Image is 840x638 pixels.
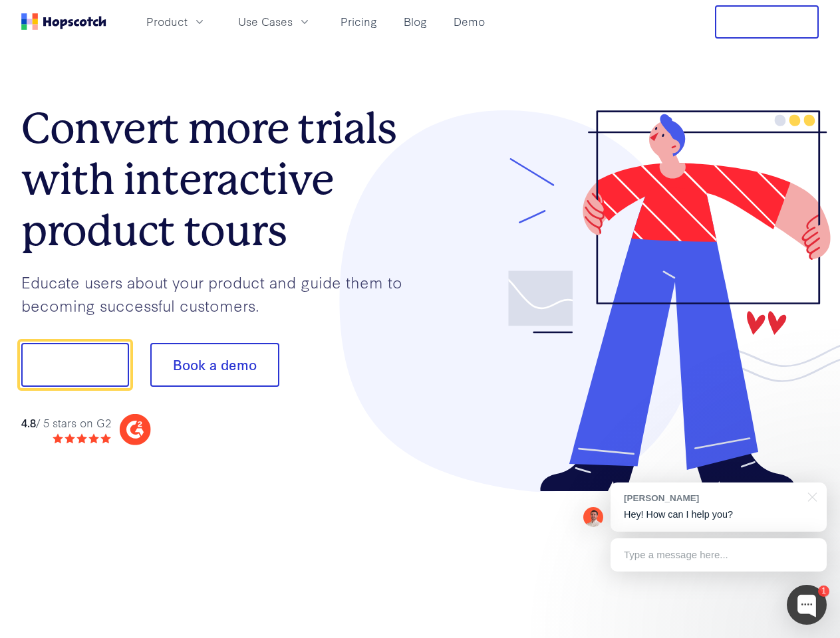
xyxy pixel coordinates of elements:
a: Demo [448,11,490,33]
button: Product [138,11,214,33]
h1: Convert more trials with interactive product tours [21,103,420,256]
p: Hey! How can I help you? [624,508,813,522]
span: Use Cases [238,13,293,30]
img: Mark Spera [583,507,603,527]
button: Free Trial [715,5,819,39]
span: Product [146,13,188,30]
button: Book a demo [150,343,279,387]
button: Use Cases [230,11,319,33]
a: Blog [398,11,432,33]
div: [PERSON_NAME] [624,492,800,504]
div: Type a message here... [611,538,827,572]
p: Educate users about your product and guide them to becoming successful customers. [21,270,420,316]
div: 1 [818,585,829,597]
strong: 4.8 [21,415,36,430]
div: / 5 stars on G2 [21,415,111,431]
a: Home [21,13,106,30]
button: Show me! [21,343,129,387]
a: Pricing [335,11,382,33]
